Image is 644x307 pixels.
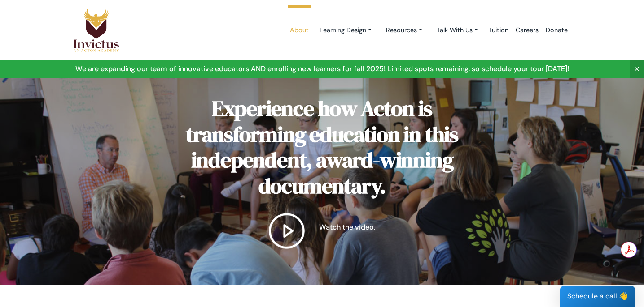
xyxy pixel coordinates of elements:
[73,8,120,52] img: Logo
[485,11,512,49] a: Tuition
[560,286,635,307] div: Schedule a call 👋
[319,222,375,233] p: Watch the video.
[542,11,571,49] a: Donate
[286,11,312,49] a: About
[158,213,486,249] a: Watch the video.
[269,213,305,249] img: play button
[512,11,542,49] a: Careers
[429,22,485,38] a: Talk With Us
[158,96,486,199] h2: Experience how Acton is transforming education in this independent, award-winning documentary.
[379,22,429,38] a: Resources
[312,22,379,38] a: Learning Design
